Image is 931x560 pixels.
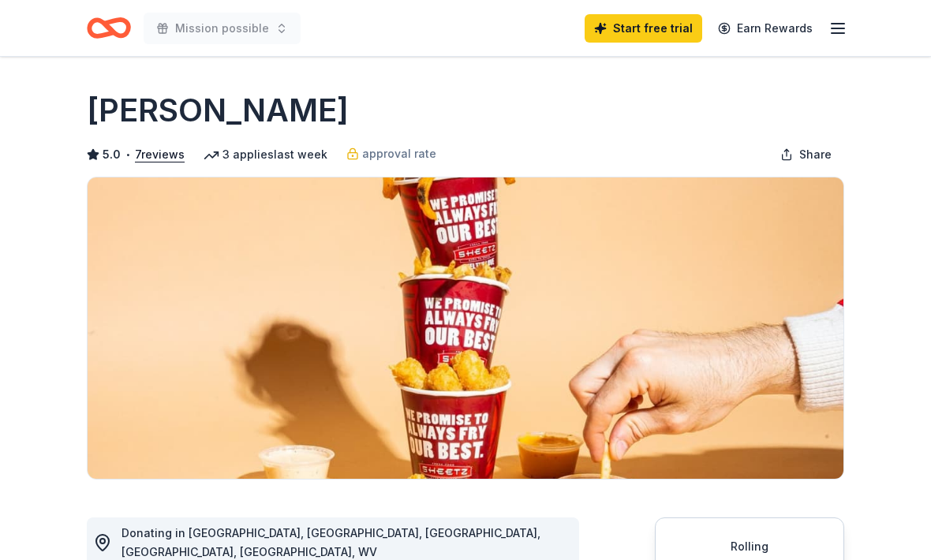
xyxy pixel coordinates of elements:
div: 3 applies last week [204,145,327,164]
a: Start free trial [585,14,702,43]
button: Mission possible [144,13,301,44]
h1: [PERSON_NAME] [87,88,349,133]
button: 7reviews [135,145,185,164]
span: 5.0 [103,145,121,164]
span: • [125,148,131,161]
a: approval rate [346,144,436,163]
img: Image for Sheetz [88,177,843,479]
span: Donating in [GEOGRAPHIC_DATA], [GEOGRAPHIC_DATA], [GEOGRAPHIC_DATA], [GEOGRAPHIC_DATA], [GEOGRAPH... [122,526,540,558]
a: Earn Rewards [709,14,822,43]
button: Share [768,139,844,170]
span: approval rate [362,144,436,163]
span: Share [799,145,832,164]
span: Mission possible [175,19,269,38]
a: Home [87,9,131,47]
div: Rolling [675,537,824,556]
